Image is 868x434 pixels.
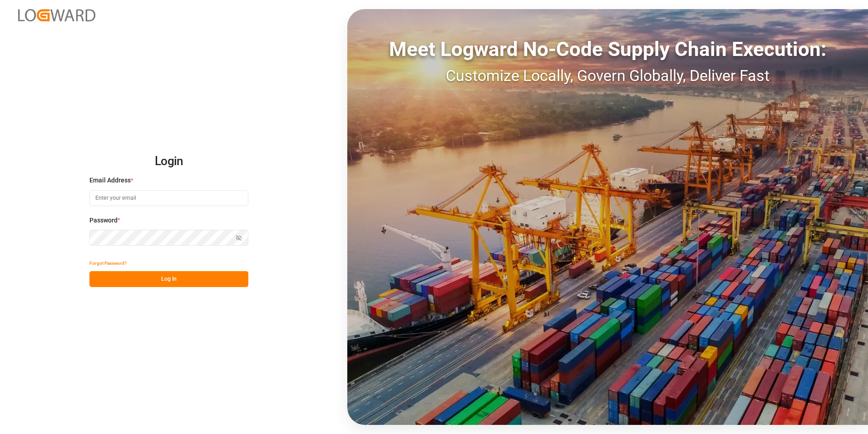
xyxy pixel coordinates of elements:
[18,9,95,21] img: Logward_new_orange.png
[89,255,127,271] button: Forgot Password?
[89,271,248,287] button: Log In
[89,176,131,185] span: Email Address
[89,147,248,176] h2: Login
[347,64,868,87] div: Customize Locally, Govern Globally, Deliver Fast
[89,190,248,206] input: Enter your email
[347,34,868,64] div: Meet Logward No-Code Supply Chain Execution:
[89,216,118,225] span: Password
